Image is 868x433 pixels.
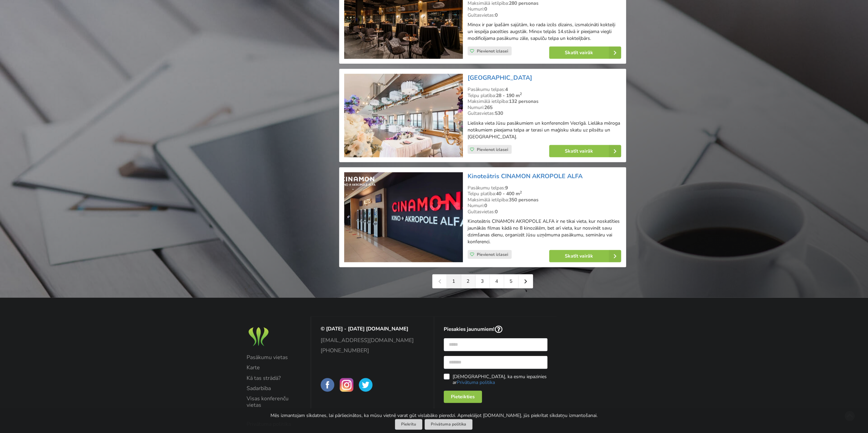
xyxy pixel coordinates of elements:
[468,93,621,99] div: Telpu platība:
[321,337,425,343] a: [EMAIL_ADDRESS][DOMAIN_NAME]
[495,208,498,215] strong: 0
[495,110,503,117] strong: 530
[321,326,425,332] p: © [DATE] - [DATE] [DOMAIN_NAME]
[509,98,539,105] strong: 132 personas
[496,92,522,99] strong: 28 - 190 m
[504,275,518,288] a: 5
[468,105,621,111] div: Numuri:
[444,326,548,334] p: Piesakies jaunumiem!
[468,209,621,215] div: Gultasvietas:
[490,275,504,288] a: 4
[468,197,621,203] div: Maksimālā ietilpība:
[484,202,487,209] strong: 0
[468,120,621,140] p: Lieliska vieta Jūsu pasākumiem un konferencēm Vecrīgā. Lielāka mēroga notikumiem pieejama telpa a...
[520,91,522,96] sup: 2
[549,47,621,59] a: Skatīt vairāk
[468,172,583,180] a: Kinoteātris CINAMON AKROPOLE ALFA
[549,250,621,262] a: Skatīt vairāk
[468,12,621,18] div: Gultasvietas:
[477,48,508,54] span: Pievienot izlasei
[359,378,372,392] img: BalticMeetingRooms on Twitter
[549,145,621,157] a: Skatīt vairāk
[468,21,621,42] p: Minox ir par īpašām sajūtām, ko rada izcils dizains, izsmalcināti kokteiļi un iespēja pacelties a...
[468,185,621,191] div: Pasākumu telpas:
[468,0,621,6] div: Maksimālā ietilpība:
[477,147,508,152] span: Pievienot izlasei
[340,378,353,392] img: BalticMeetingRooms on Instagram
[444,391,482,403] div: Pieteikties
[321,347,425,354] a: [PHONE_NUMBER]
[247,375,301,381] a: Kā tas strādā?
[247,354,301,360] a: Pasākumu vietas
[247,385,301,391] a: Sadarbība
[468,74,532,82] a: [GEOGRAPHIC_DATA]
[447,275,461,288] a: 1
[461,275,475,288] a: 2
[495,12,498,18] strong: 0
[247,365,301,371] a: Karte
[468,98,621,105] div: Maksimālā ietilpība:
[247,326,270,348] img: Baltic Meeting Rooms
[468,191,621,197] div: Telpu platība:
[456,379,495,386] a: Privātuma politika
[468,6,621,12] div: Numuri:
[520,190,522,195] sup: 2
[344,172,462,263] img: Neierastas vietas | Rīga | Kinoteātris CINAMON AKROPOLE ALFA
[496,190,522,197] strong: 40 - 400 m
[477,252,508,257] span: Pievienot izlasei
[468,218,621,245] p: Kinoteātris CINAMON AKROPOLE ALFA ir ne tikai vieta, kur noskatīties jaunākās filmas kādā no 8 ki...
[444,374,548,385] label: [DEMOGRAPHIC_DATA], ka esmu iepazinies ar
[484,6,487,12] strong: 0
[247,396,301,408] a: Visas konferenču vietas
[509,197,539,203] strong: 350 personas
[484,104,492,111] strong: 265
[425,419,472,430] a: Privātuma politika
[395,419,422,430] button: Piekrītu
[468,87,621,93] div: Pasākumu telpas:
[321,378,334,392] img: BalticMeetingRooms on Facebook
[475,275,490,288] a: 3
[505,86,508,93] strong: 4
[468,110,621,117] div: Gultasvietas:
[468,203,621,209] div: Numuri:
[505,185,508,191] strong: 9
[344,74,462,157] img: Viesnīca | Rīga | Wellton Riverside SPA Hotel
